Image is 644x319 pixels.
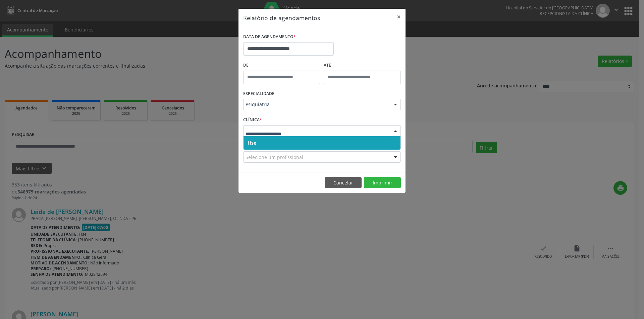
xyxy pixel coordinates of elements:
span: Selecione um profissional [246,154,303,161]
span: Psiquiatria [246,101,387,108]
label: CLÍNICA [243,115,262,125]
label: ATÉ [324,60,401,71]
label: DATA DE AGENDAMENTO [243,32,296,42]
button: Imprimir [364,177,401,188]
button: Cancelar [325,177,362,188]
span: Hse [248,140,256,146]
button: Close [392,9,406,25]
label: ESPECIALIDADE [243,89,274,99]
label: De [243,60,320,71]
h5: Relatório de agendamentos [243,13,320,22]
